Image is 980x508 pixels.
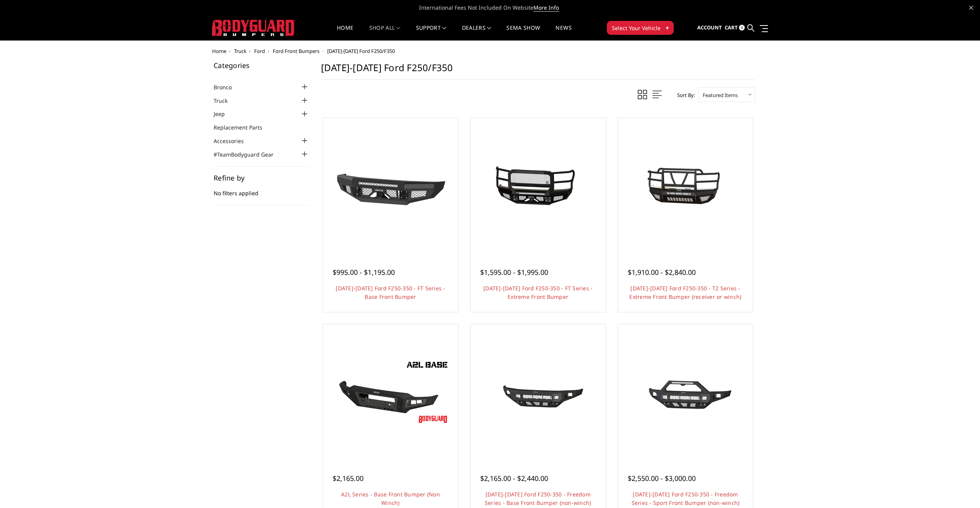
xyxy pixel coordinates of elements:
span: $2,550.00 - $3,000.00 [628,474,696,483]
a: shop all [369,25,401,40]
a: Truck [214,97,237,105]
a: Home [337,25,353,40]
img: 2017-2022 Ford F250-350 - FT Series - Base Front Bumper [329,151,452,220]
a: Bronco [214,83,241,91]
div: No filters applied [214,174,309,205]
span: [DATE]-[DATE] Ford F250/F350 [327,48,395,55]
a: A2L Series - Base Front Bumper (Non Winch) A2L Series - Base Front Bumper (Non Winch) [325,326,456,458]
span: $995.00 - $1,195.00 [333,268,395,277]
a: 2017-2022 Ford F250-350 - Freedom Series - Base Front Bumper (non-winch) 2017-2022 Ford F250-350 ... [472,326,604,458]
img: BODYGUARD BUMPERS [212,20,295,36]
a: More Info [533,4,559,12]
a: [DATE]-[DATE] Ford F250-350 - FT Series - Base Front Bumper [336,285,445,300]
a: [DATE]-[DATE] Ford F250-350 - Freedom Series - Sport Front Bumper (non-winch) [632,491,740,506]
h1: [DATE]-[DATE] Ford F250/F350 [321,62,755,80]
a: 2017-2022 Ford F250-350 - FT Series - Extreme Front Bumper 2017-2022 Ford F250-350 - FT Series - ... [472,120,604,251]
button: Select Your Vehicle [607,21,674,35]
a: Account [697,17,722,38]
a: Ford [254,48,265,55]
a: 2017-2022 Ford F250-350 - T2 Series - Extreme Front Bumper (receiver or winch) 2017-2022 Ford F25... [620,120,751,251]
span: $2,165.00 - $2,440.00 [480,474,548,483]
a: Accessories [214,137,253,145]
span: 0 [739,25,745,31]
a: 2017-2022 Ford F250-350 - FT Series - Base Front Bumper [325,120,456,251]
span: Select Your Vehicle [612,24,661,32]
span: ▾ [666,24,669,32]
label: Sort By: [673,89,695,101]
a: Replacement Parts [214,123,272,131]
a: Ford Front Bumpers [273,48,319,55]
a: Jeep [214,110,234,118]
a: A2L Series - Base Front Bumper (Non Winch) [341,491,440,506]
a: SEMA Show [506,25,540,40]
a: Truck [234,48,246,55]
span: $1,595.00 - $1,995.00 [480,268,548,277]
span: $2,165.00 [333,474,363,483]
span: $1,910.00 - $2,840.00 [628,268,696,277]
h5: Refine by [214,174,309,181]
a: Cart 0 [725,17,745,38]
span: Account [697,24,722,31]
a: 2017-2022 Ford F250-350 - Freedom Series - Sport Front Bumper (non-winch) 2017-2022 Ford F250-350... [620,326,751,458]
a: #TeamBodyguard Gear [214,150,283,159]
span: Cart [725,24,738,31]
a: Home [212,48,226,55]
h5: Categories [214,62,309,69]
a: Support [416,25,447,40]
a: [DATE]-[DATE] Ford F250-350 - Freedom Series - Base Front Bumper (non-winch) [485,491,591,506]
a: [DATE]-[DATE] Ford F250-350 - T2 Series - Extreme Front Bumper (receiver or winch) [629,285,741,300]
a: [DATE]-[DATE] Ford F250-350 - FT Series - Extreme Front Bumper [483,285,593,300]
a: Dealers [462,25,491,40]
a: News [555,25,571,40]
